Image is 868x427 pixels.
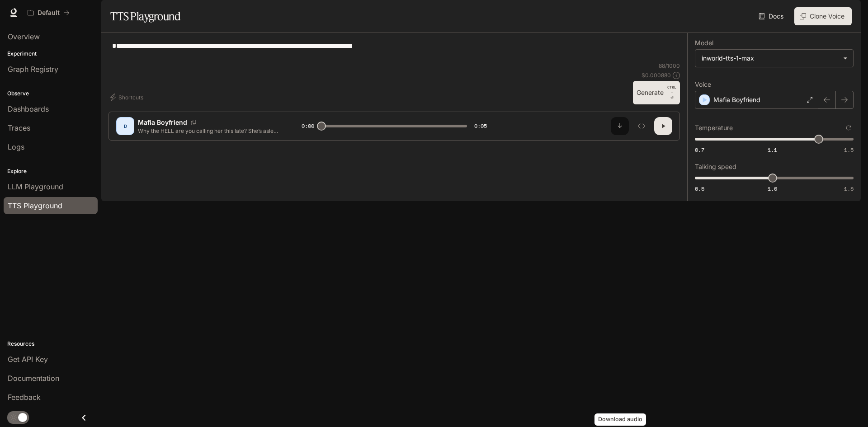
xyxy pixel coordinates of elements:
[844,146,854,154] span: 1.5
[695,146,704,154] span: 0.7
[474,122,487,131] span: 0:05
[702,54,839,63] div: inworld-tts-1-max
[768,146,777,154] span: 1.1
[713,95,760,104] p: Mafia Boyfriend
[667,84,676,95] p: CTRL +
[38,9,60,17] p: Default
[695,40,713,46] p: Model
[642,71,671,79] p: $ 0.000880
[302,122,314,131] span: 0:00
[633,81,680,104] button: GenerateCTRL +⏎
[187,120,200,125] button: Copy Voice ID
[844,185,854,192] span: 1.5
[24,4,74,22] button: All workspaces
[611,117,629,135] button: Download audio
[108,90,147,104] button: Shortcuts
[695,164,736,170] p: Talking speed
[138,118,187,127] p: Mafia Boyfriend
[667,84,676,101] p: ⏎
[659,62,680,70] p: 88 / 1000
[794,7,852,25] button: Clone Voice
[757,7,787,25] a: Docs
[695,185,704,192] span: 0.5
[695,81,711,88] p: Voice
[632,117,651,135] button: Inspect
[594,413,646,426] div: Download audio
[695,125,733,131] p: Temperature
[138,127,280,135] p: Why the HELL are you calling her this late? She’s asleep on my chest where she belongs.
[110,7,180,25] h1: TTS Playground
[118,119,132,133] div: D
[695,50,853,67] div: inworld-tts-1-max
[844,123,854,133] button: Reset to default
[768,185,777,192] span: 1.0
